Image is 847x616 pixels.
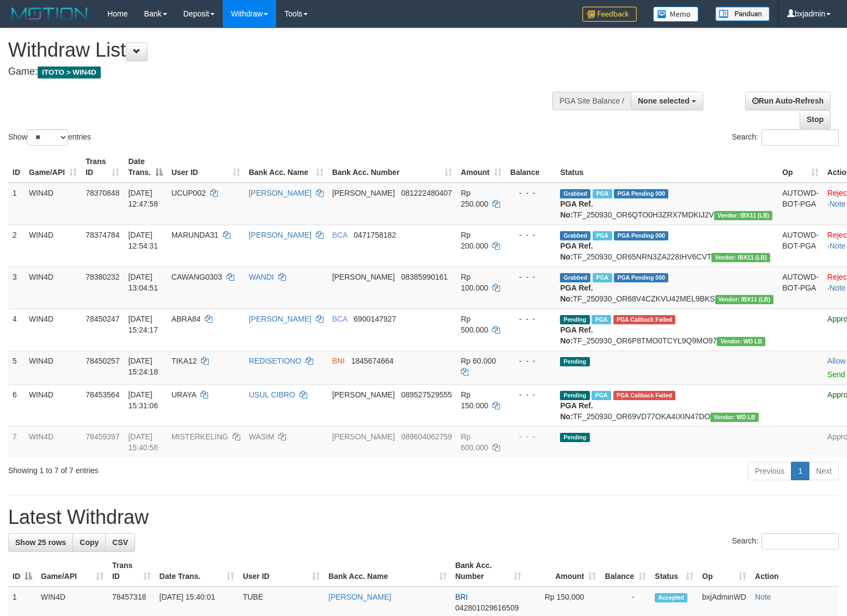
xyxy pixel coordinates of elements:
[560,391,589,400] span: Pending
[8,506,839,528] h1: Latest Withdraw
[778,225,823,267] td: AUTOWD-BOT-PGA
[461,390,489,410] span: Rp 150.000
[8,152,25,183] th: ID
[461,432,489,452] span: Rp 600.000
[8,5,91,22] img: MOTION_logo.png
[332,315,348,323] span: BCA
[560,231,590,240] span: Grabbed
[510,431,552,442] div: - - -
[8,129,91,146] label: Show entries
[560,200,593,219] b: PGA Ref. No:
[560,283,593,303] b: PGA Ref. No:
[25,225,81,267] td: WIN4D
[332,189,395,197] span: [PERSON_NAME]
[698,555,751,587] th: Op: activate to sort column ascending
[249,390,295,399] a: USUL CIBRO
[748,462,791,480] a: Previous
[401,432,452,441] span: Copy 089604062759 to clipboard
[8,67,554,77] h4: Game:
[745,92,831,110] a: Run Auto-Refresh
[451,555,526,587] th: Bank Acc. Number: activate to sort column ascending
[172,189,206,197] span: UCUP002
[86,357,119,365] span: 78450257
[791,462,809,480] a: 1
[25,384,81,426] td: WIN4D
[332,357,345,365] span: BNI
[556,225,778,267] td: TF_250930_OR65NRN3ZA228IHV6CVT
[510,313,552,324] div: - - -
[36,555,108,587] th: Game/API: activate to sort column ascending
[351,357,394,365] span: Copy 1845674664 to clipboard
[8,426,25,457] td: 7
[593,273,612,282] span: Marked by bxjAdminWD
[461,189,489,208] span: Rp 250.000
[172,273,222,281] span: CAWANG0303
[8,533,73,552] a: Show 25 rows
[614,189,668,198] span: PGA Pending
[8,309,25,351] td: 4
[613,391,675,400] span: PGA Error
[128,273,158,292] span: [DATE] 13:04:51
[328,152,456,183] th: Bank Acc. Number: activate to sort column ascending
[128,390,158,410] span: [DATE] 15:31:06
[108,555,155,587] th: Trans ID: activate to sort column ascending
[128,357,158,376] span: [DATE] 15:24:18
[560,241,593,261] b: PGA Ref. No:
[600,555,650,587] th: Balance: activate to sort column ascending
[128,315,158,334] span: [DATE] 15:24:17
[86,315,119,323] span: 78450247
[128,432,158,452] span: [DATE] 15:40:56
[715,7,770,21] img: panduan.png
[655,593,687,602] span: Accepted
[455,603,519,612] span: Copy 042801029616509 to clipboard
[714,211,773,220] span: Vendor URL: https://dashboard.q2checkout.com/secure
[15,538,66,547] span: Show 25 rows
[25,152,81,183] th: Game/API: activate to sort column ascending
[128,231,158,250] span: [DATE] 12:54:31
[172,231,218,239] span: MARUNDA31
[526,555,600,587] th: Amount: activate to sort column ascending
[172,432,228,441] span: MISTERKELING
[401,390,452,399] span: Copy 089527529555 to clipboard
[593,189,612,198] span: Marked by bxjAdminWD
[354,231,396,239] span: Copy 0471758182 to clipboard
[401,273,448,281] span: Copy 08385990161 to clipboard
[155,555,239,587] th: Date Trans.: activate to sort column ascending
[324,555,451,587] th: Bank Acc. Name: activate to sort column ascending
[560,189,590,198] span: Grabbed
[560,325,593,345] b: PGA Ref. No:
[25,183,81,225] td: WIN4D
[328,593,391,601] a: [PERSON_NAME]
[86,390,119,399] span: 78453564
[560,357,589,366] span: Pending
[332,432,395,441] span: [PERSON_NAME]
[592,391,611,400] span: Marked by bxjAdminWD
[631,92,703,110] button: None selected
[732,533,839,549] label: Search:
[556,267,778,309] td: TF_250930_OR68V4CZKVU42MEL9BKS
[27,129,68,146] select: Showentries
[81,152,124,183] th: Trans ID: activate to sort column ascending
[8,183,25,225] td: 1
[401,189,452,197] span: Copy 081222480407 to clipboard
[86,432,119,441] span: 78459397
[560,401,593,421] b: PGA Ref. No:
[711,253,770,262] span: Vendor URL: https://dashboard.q2checkout.com/secure
[830,283,846,292] a: Note
[761,129,839,146] input: Search:
[461,273,489,292] span: Rp 100.000
[455,593,468,601] span: BRI
[332,390,395,399] span: [PERSON_NAME]
[778,152,823,183] th: Op: activate to sort column ascending
[614,231,668,240] span: PGA Pending
[560,273,590,282] span: Grabbed
[332,231,348,239] span: BCA
[510,389,552,400] div: - - -
[556,152,778,183] th: Status
[732,129,839,146] label: Search:
[124,152,167,183] th: Date Trans.: activate to sort column descending
[560,433,589,442] span: Pending
[354,315,396,323] span: Copy 6900147927 to clipboard
[249,273,274,281] a: WANDI
[72,533,106,552] a: Copy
